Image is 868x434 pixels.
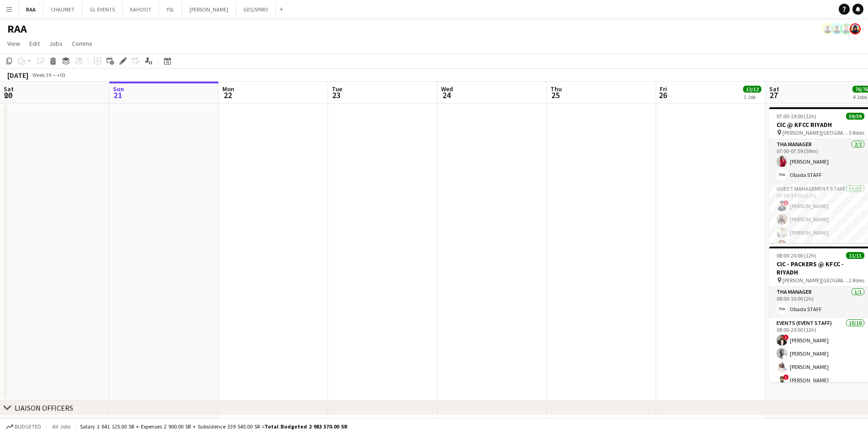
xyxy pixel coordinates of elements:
span: 2 Roles [849,277,864,284]
a: Edit [26,38,43,49]
app-user-avatar: Kenan Tesfaselase [831,23,842,34]
span: Thu [550,85,562,93]
span: 08:00-20:00 (12h) [776,252,816,259]
app-user-avatar: Kenan Tesfaselase [822,23,833,34]
button: RAA [19,0,43,18]
div: [DATE] [7,71,28,80]
span: Wed [441,85,453,93]
div: LIAISON OFFICERS [15,403,73,412]
span: Sun [113,85,124,93]
span: ! [783,200,789,206]
span: Comms [72,39,92,48]
span: Mon [222,85,234,93]
span: Budgeted [15,423,41,430]
span: 3 Roles [849,129,864,136]
button: KAHOOT [123,0,159,18]
span: 26 [658,90,667,100]
span: Edit [29,39,40,48]
span: All jobs [50,423,72,430]
span: [PERSON_NAME][GEOGRAPHIC_DATA] [782,129,849,136]
span: Total Budgeted 2 983 570.00 SR [264,423,347,430]
span: 25 [549,90,562,100]
button: [PERSON_NAME] [182,0,236,18]
span: Sat [4,85,14,93]
app-user-avatar: Jesus Relampagos [841,23,852,34]
a: View [4,38,24,49]
button: Budgeted [5,422,43,432]
span: Fri [660,85,667,93]
span: 23 [330,90,342,100]
div: +03 [57,71,65,78]
h1: RAA [7,22,27,36]
span: 21 [112,90,124,100]
a: Comms [68,38,96,49]
a: Jobs [45,38,66,49]
span: Jobs [49,39,63,48]
button: CHAUMET [43,0,82,18]
span: ! [783,374,789,380]
button: GL EVENTS [82,0,123,18]
span: View [7,39,20,48]
button: YSL [159,0,182,18]
span: 22 [221,90,234,100]
span: 11/11 [846,252,864,259]
span: 59/59 [846,113,864,120]
span: 24 [440,90,453,100]
div: Salary 2 641 125.00 SR + Expenses 2 900.00 SR + Subsistence 339 545.00 SR = [80,423,347,430]
span: Sat [769,85,779,93]
span: Week 39 [30,71,53,78]
span: 12/12 [743,86,761,93]
span: 27 [768,90,779,100]
span: 07:00-19:00 (12h) [776,113,816,120]
span: [PERSON_NAME][GEOGRAPHIC_DATA] - [GEOGRAPHIC_DATA] [782,277,849,284]
div: 1 Job [744,93,761,100]
span: ! [783,335,789,340]
button: GES/SPIRO [236,0,276,18]
span: 20 [2,90,14,100]
app-user-avatar: Lin Allaf [850,23,861,34]
span: Tue [332,85,342,93]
